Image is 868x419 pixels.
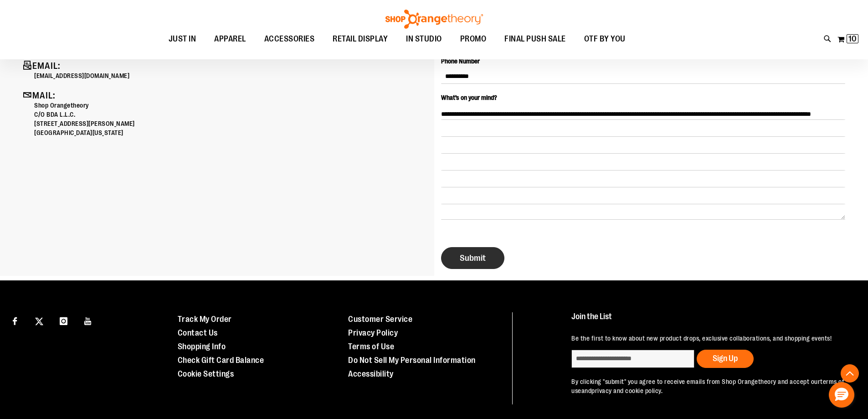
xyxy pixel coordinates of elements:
a: privacy and cookie policy. [591,387,663,394]
a: IN STUDIO [397,29,451,50]
span: Submit [460,253,486,263]
span: OTF BY YOU [584,29,626,49]
img: Twitter [35,317,43,326]
input: enter email [571,350,694,368]
h4: Email: [23,60,427,71]
button: Back To Top [841,364,859,383]
h4: Join the List [571,312,847,329]
a: JUST IN [159,29,205,50]
span: JUST IN [169,29,196,49]
p: Be the first to know about new product drops, exclusive collaborations, and shopping events! [571,334,847,343]
a: Cookie Settings [178,369,234,378]
button: Sign Up [697,350,754,368]
p: [STREET_ADDRESS][PERSON_NAME] [34,119,427,128]
a: Terms of Use [348,342,394,351]
a: Shopping Info [178,342,226,351]
p: [GEOGRAPHIC_DATA][US_STATE] [34,128,427,137]
a: ACCESSORIES [255,29,324,50]
a: terms of use [571,378,844,394]
span: FINAL PUSH SALE [504,29,566,49]
a: Visit our X page [31,312,47,328]
a: FINAL PUSH SALE [495,29,575,50]
a: PROMO [451,29,496,50]
a: Visit our Instagram page [56,312,72,328]
button: Submit [441,247,504,269]
a: Track My Order [178,315,232,324]
a: Visit our Youtube page [80,312,96,328]
span: 10 [848,34,857,43]
a: Check Gift Card Balance [178,356,264,365]
span: ACCESSORIES [264,29,315,49]
a: OTF BY YOU [575,29,635,50]
a: Do Not Sell My Personal Information [348,356,476,365]
span: Sign Up [713,354,738,363]
span: IN STUDIO [406,29,442,49]
p: By clicking "submit" you agree to receive emails from Shop Orangetheory and accept our and [571,377,847,395]
a: APPAREL [205,29,255,50]
p: C/O BDA L.L.C. [34,110,427,119]
span: PROMO [460,29,487,49]
a: Accessibility [348,369,394,378]
a: Customer Service [348,315,412,324]
img: Shop Orangetheory [384,10,484,29]
a: Contact Us [178,328,218,337]
p: [EMAIL_ADDRESS][DOMAIN_NAME] [34,71,427,80]
span: RETAIL DISPLAY [333,29,388,49]
span: APPAREL [214,29,246,49]
h4: Mail: [23,89,427,101]
a: Privacy Policy [348,328,398,337]
p: Shop Orangetheory [34,101,427,110]
span: What’s on your mind? [441,94,497,101]
span: Phone Number [441,57,480,65]
button: Hello, have a question? Let’s chat. [829,382,854,408]
a: RETAIL DISPLAY [324,29,397,50]
a: Visit our Facebook page [7,312,23,328]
